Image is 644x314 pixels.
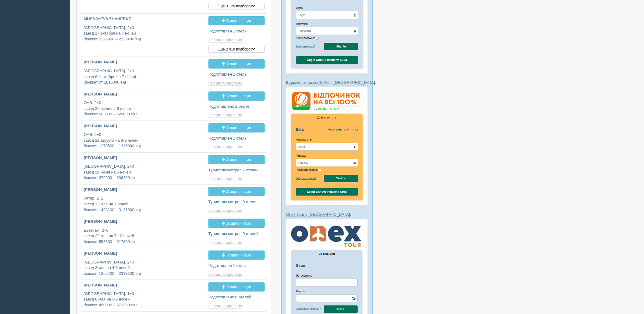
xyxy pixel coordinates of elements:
[208,219,265,228] a: Создать новую
[208,81,242,86] span: не запланировано
[208,144,242,149] span: не запланировано
[286,211,368,217] p: :
[84,228,204,245] p: Вьетнам, 2+0 заезд 22 мая на 7-10 ночей бюджет 553300 – 617800 тңг
[208,3,265,9] button: Ещё 3 126 подборок
[208,28,265,34] p: Подготовлен 1 отель
[84,155,204,161] p: [PERSON_NAME]
[208,113,243,118] a: не запланировано
[84,260,204,277] p: [GEOGRAPHIC_DATA], 2+0 заезд 3 мая на 4-5 ночей бюджет 1852400 – 2313100 тңг
[81,14,206,47] a: MUSSAYEVA ZHANERKE [GEOGRAPHIC_DATA], 2+0заезд 17 октября на 7 ночейбюджет 2225300 – 2225400 тңг
[208,123,265,133] a: Создать новую
[208,263,265,269] p: Подготовлен 1 отель
[208,46,265,53] button: Ещё 2 010 подборок
[84,291,204,308] p: [GEOGRAPHIC_DATA], 1+0 заезд 8 мая на 5-6 ночей бюджет 450000 – 572300 тңг
[81,248,206,279] a: [PERSON_NAME] [GEOGRAPHIC_DATA], 2+0заезд 3 мая на 4-5 ночейбюджет 1852400 – 2313100 тңг
[286,80,368,85] p: :
[208,144,243,149] a: не запланировано
[286,212,350,217] a: Onex Tour в [GEOGRAPHIC_DATA]
[84,16,204,22] p: MUSSAYEVA ZHANERKE
[286,87,368,206] img: %D0%B2%D1%96%D0%B4%D0%BF%D0%BE%D1%87%D0%B8%D0%BD%D0%BE%D0%BA-%D0%BD%D0%B0-%D0%B2%D1%81%D1%96-100-...
[208,38,243,43] a: не запланировано
[208,92,265,101] a: Создать новую
[208,155,265,164] a: Создать новую
[208,240,243,245] a: не запланировано
[84,59,204,65] p: [PERSON_NAME]
[84,132,204,149] p: ОАЭ, 2+0 заезд 21 августа на 8-9 ночей бюджет 1270500 – 1315000 тңг
[81,185,206,215] a: [PERSON_NAME] Катар, 2+2заезд 12 мая на 7 ночейбюджет 1498100 – 3131000 тңг
[208,176,242,181] span: не запланировано
[84,219,204,225] p: [PERSON_NAME]
[208,208,243,213] a: не запланировано
[81,216,206,247] a: [PERSON_NAME] Вьетнам, 2+0заезд 22 мая на 7-10 ночейбюджет 553300 – 617800 тңг
[81,153,206,184] a: [PERSON_NAME] [GEOGRAPHIC_DATA], 2+0заезд 29 июня на 6 ночейбюджет 379900 – 636400 тңг
[81,121,206,152] a: [PERSON_NAME] ОАЭ, 2+0заезд 21 августа на 8-9 ночейбюджет 1270500 – 1315000 тңг
[84,164,204,181] p: [GEOGRAPHIC_DATA], 2+0 заезд 29 июня на 6 ночей бюджет 379900 – 636400 тңг
[208,231,265,237] p: Турист посмотрел 9 отелей
[84,251,204,256] p: [PERSON_NAME]
[208,38,242,43] span: не запланировано
[81,89,206,120] a: [PERSON_NAME] ОАЭ, 2+0заезд 27 июля на 6 ночейбюджет 603000 – 620800 тңг
[208,304,242,309] span: не запланировано
[208,16,265,25] a: Создать новую
[208,272,243,277] a: не запланировано
[84,187,204,193] p: [PERSON_NAME]
[208,208,242,213] span: не запланировано
[286,80,375,85] a: Відпочинок на всі 100% в [GEOGRAPHIC_DATA]
[81,57,206,88] a: [PERSON_NAME] [GEOGRAPHIC_DATA], 2+0заезд 9 сентября на 7 ночейбюджет от 1016000 тңг
[81,280,206,311] a: [PERSON_NAME] [GEOGRAPHIC_DATA], 1+0заезд 8 мая на 5-6 ночейбюджет 450000 – 572300 тңг
[84,68,204,85] p: [GEOGRAPHIC_DATA], 2+0 заезд 9 сентября на 7 ночей бюджет от 1016000 тңг
[84,92,204,97] p: [PERSON_NAME]
[208,251,265,260] a: Создать новую
[208,199,265,205] p: Турист посмотрел 3 отеля
[208,113,242,118] span: не запланировано
[84,196,204,213] p: Катар, 2+2 заезд 12 мая на 7 ночей бюджет 1498100 – 3131000 тңг
[84,25,204,42] p: [GEOGRAPHIC_DATA], 2+0 заезд 17 октября на 7 ночей бюджет 2225300 – 2225400 тңг
[208,187,265,196] a: Создать новую
[208,304,243,309] a: не запланировано
[84,282,204,288] p: [PERSON_NAME]
[208,176,243,181] a: не запланировано
[208,240,242,245] span: не запланировано
[208,59,265,69] a: Создать новую
[208,104,265,110] p: Подготовлено 2 отеля
[208,81,243,86] a: не запланировано
[208,295,265,301] p: Подготовлено 6 отелей
[208,282,265,292] a: Создать новую
[84,100,204,117] p: ОАЭ, 2+0 заезд 27 июля на 6 ночей бюджет 603000 – 620800 тңг
[208,167,265,173] p: Турист посмотрел 7 отелей
[208,72,265,77] p: Подготовлен 1 отель
[208,136,265,141] p: Подготовлен 1 отель
[84,123,204,129] p: [PERSON_NAME]
[208,272,242,277] span: не запланировано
